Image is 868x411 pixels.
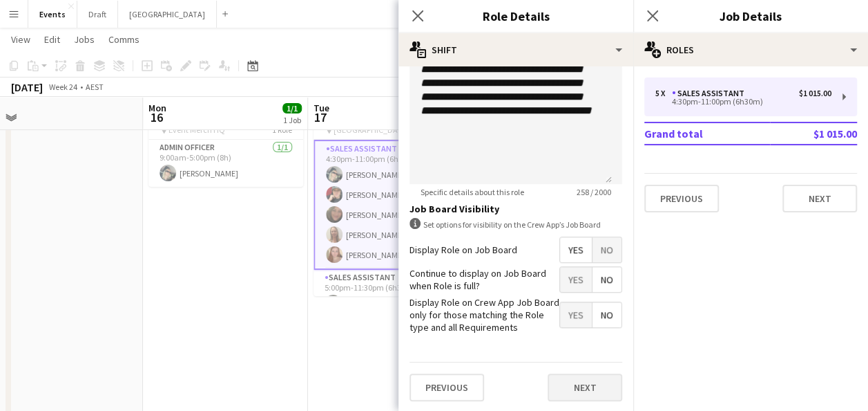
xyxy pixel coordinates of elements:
div: 4:30pm-11:00pm (6h30m) [655,98,831,105]
a: Edit [39,30,66,48]
span: Yes [560,237,592,262]
span: 17 [311,109,329,125]
span: Week 24 [46,82,80,92]
span: Comms [108,33,139,46]
td: $1 015.00 [770,122,857,145]
div: AEST [86,82,104,92]
span: 1/1 [282,103,302,113]
span: No [592,302,621,327]
a: Jobs [68,30,100,48]
span: 258 / 2000 [566,187,622,197]
h3: Role Details [398,7,633,25]
app-job-card: 4:30pm-11:30pm (7h)6/6[PERSON_NAME] [DATE] [GEOGRAPHIC_DATA]2 RolesSales Assistant5/54:30pm-11:00... [314,91,468,296]
span: Mon [148,102,166,114]
label: Display Role on Crew App Job Board only for those matching the Role type and all Requirements [409,296,559,334]
div: [DATE] [11,80,43,94]
button: Next [548,374,622,401]
app-card-role: Sales Assistant5/54:30pm-11:00pm (6h30m)[PERSON_NAME][PERSON_NAME][PERSON_NAME][PERSON_NAME][PERS... [314,140,468,270]
span: Tue [314,102,329,114]
span: View [11,33,30,46]
div: Roles [633,33,868,66]
span: 16 [146,109,166,125]
span: Edit [44,33,60,46]
button: [GEOGRAPHIC_DATA] [118,1,217,28]
div: 1 Job [283,115,301,125]
div: 5 x [655,89,672,98]
div: Shift [398,33,633,66]
button: Next [782,185,857,212]
a: Comms [103,30,145,48]
h3: Job Board Visibility [409,203,622,215]
button: Previous [644,185,719,212]
td: Grand total [644,122,770,145]
span: No [592,267,621,292]
h3: Job Details [633,7,868,25]
app-card-role: Sales Assistant1/15:00pm-11:30pm (6h30m) [314,270,468,317]
span: Specific details about this role [409,187,535,197]
span: No [592,237,621,262]
div: Sales Assistant [672,89,750,98]
button: Events [28,1,77,28]
span: Yes [560,302,592,327]
label: Display Role on Job Board [409,244,517,256]
button: Previous [409,374,484,401]
a: View [6,30,36,48]
button: Draft [77,1,118,28]
div: $1 015.00 [799,89,831,98]
span: Yes [560,267,592,292]
app-job-card: 9:00am-5:00pm (8h)1/1Admin Event Merch HQ1 RoleAdmin Officer1/19:00am-5:00pm (8h)[PERSON_NAME] [148,91,303,187]
div: Set options for visibility on the Crew App’s Job Board [409,218,622,231]
app-card-role: Admin Officer1/19:00am-5:00pm (8h)[PERSON_NAME] [148,140,303,187]
span: Jobs [74,33,95,46]
label: Continue to display on Job Board when Role is full? [409,267,559,292]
